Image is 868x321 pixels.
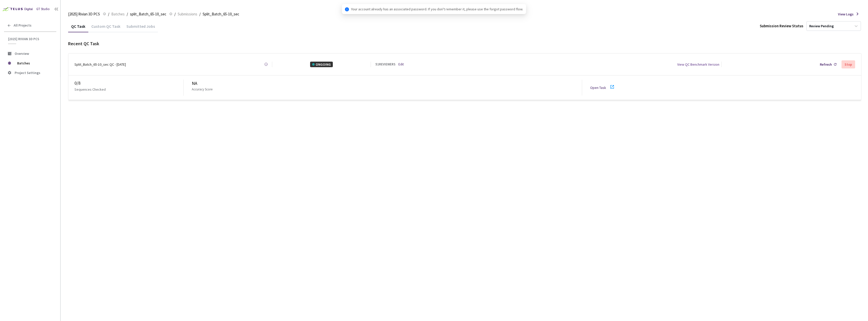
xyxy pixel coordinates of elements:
[174,11,176,17] li: /
[74,80,183,87] div: 0 / 8
[199,11,201,17] li: /
[127,11,128,17] li: /
[15,51,29,56] span: Overview
[74,87,106,92] p: Sequences Checked
[14,23,32,28] span: All Projects
[845,62,852,66] div: Stop
[15,70,40,75] span: Project Settings
[345,7,349,11] span: info-circle
[110,11,126,17] a: Batches
[74,62,126,67] div: Split_Batch_65-10_sec QC - [DATE]
[310,62,333,67] div: ONGOING
[8,37,53,41] span: [2025] Rivian 3D PCS
[123,24,158,32] div: Submitted Jobs
[17,58,52,68] span: Batches
[203,11,239,17] span: Split_Batch_65-10_sec
[111,11,125,17] span: Batches
[838,11,854,17] span: View Logs
[192,87,212,92] p: Accuracy Score
[398,62,404,67] a: Edit
[178,11,197,17] span: Submissions
[820,62,832,67] div: Refresh
[36,7,50,12] div: GT Studio
[108,11,109,17] li: /
[177,11,198,17] a: Submissions
[760,23,803,29] div: Submission Review Status
[68,24,88,32] div: QC Task
[68,11,100,17] span: [2025] Rivian 3D PCS
[677,62,719,67] div: View QC Benchmark Version
[375,62,395,67] div: 51 REVIEWERS
[590,85,606,90] a: Open Task
[809,24,834,29] div: Review Pending
[68,40,861,47] div: Recent QC Task
[192,80,582,87] div: NA
[88,24,123,32] div: Custom QC Task
[130,11,166,17] span: split_Batch_65-10_sec
[351,6,523,12] span: Your account already has an associated password. If you don't remember it, please use the forgot ...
